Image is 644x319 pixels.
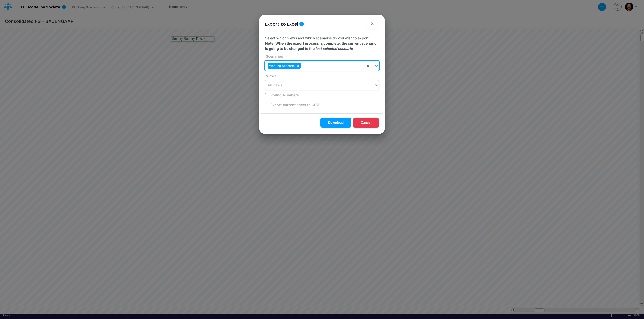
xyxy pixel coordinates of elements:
[315,46,353,51] em: last selected scenario
[265,54,283,59] label: Scenarios
[268,83,282,88] div: All views
[320,118,351,127] button: Download
[265,41,377,51] strong: Note: When the export process is complete, the current scenario is going to be changed to the
[270,102,319,107] label: Export current sheet to CSV
[270,92,299,98] label: Round Numbers
[265,21,298,27] div: Export to Excel
[366,18,378,30] button: Close
[371,20,374,26] span: ×
[299,22,304,26] div: Tooltip anchor
[265,73,276,78] label: Views
[353,118,379,127] button: Cancel
[268,63,295,69] div: Working Scenario
[261,31,383,113] div: Select which views and which scenarios do you wish to export.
